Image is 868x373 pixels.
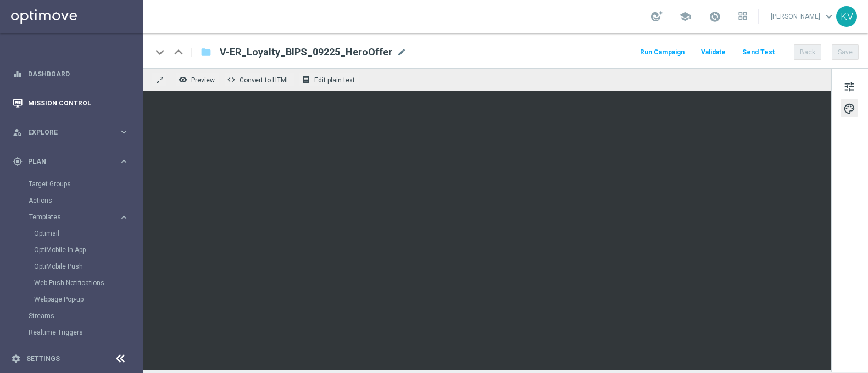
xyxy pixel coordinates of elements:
button: remove_red_eye Preview [176,73,220,87]
span: Convert to HTML [240,76,290,84]
button: palette [841,99,858,117]
div: Realtime Triggers [29,324,142,341]
a: Realtime Triggers [29,328,114,337]
button: equalizer Dashboard [12,70,130,79]
div: Templates [29,214,119,220]
i: person_search [13,127,23,137]
i: equalizer [13,69,23,79]
span: Explore [28,129,119,136]
a: OptiMobile In-App [34,246,114,254]
div: Mission Control [13,88,129,118]
span: keyboard_arrow_down [823,10,835,23]
span: code [227,75,236,84]
span: Validate [701,48,726,56]
span: Edit plain text [314,76,355,84]
div: Plan [13,157,119,166]
a: Dashboard [28,59,129,88]
div: Optimail [34,225,142,242]
span: Preview [191,76,215,84]
span: Templates [29,214,108,220]
div: OptiMobile Push [34,258,142,275]
a: Mission Control [28,88,129,118]
div: Explore [13,127,119,137]
i: keyboard_arrow_right [119,212,129,222]
div: Target Groups [29,176,142,192]
div: Dashboard [13,59,129,88]
div: Actions [29,192,142,209]
i: settings [11,354,21,364]
a: Target Groups [29,180,114,188]
a: [PERSON_NAME]keyboard_arrow_down [770,8,836,25]
button: Save [832,44,859,60]
a: Web Push Notifications [34,279,114,287]
a: Settings [26,355,60,362]
button: code Convert to HTML [224,73,294,87]
button: Templates keyboard_arrow_right [29,213,130,221]
a: Streams [29,311,114,320]
span: mode_edit [397,47,407,57]
button: Send Test [741,45,776,60]
i: gps_fixed [13,157,23,166]
span: tune [843,80,855,94]
a: Actions [29,196,114,205]
button: receipt Edit plain text [299,73,360,87]
button: gps_fixed Plan keyboard_arrow_right [12,157,130,166]
button: Mission Control [12,99,130,108]
button: person_search Explore keyboard_arrow_right [12,128,130,137]
span: palette [843,102,855,116]
button: folder [199,43,213,61]
a: OptiMobile Push [34,262,114,271]
button: Validate [699,45,727,60]
button: Back [794,44,821,60]
a: Optimail [34,229,114,238]
span: V-ER_Loyalty_BIPS_09225_HeroOffer [220,46,392,59]
button: tune [841,77,858,95]
div: OptiMobile In-App [34,242,142,258]
a: Webpage Pop-up [34,295,114,304]
i: keyboard_arrow_right [119,156,129,166]
div: Templates [29,209,142,308]
i: folder [201,46,212,59]
button: Run Campaign [638,45,686,60]
div: Streams [29,308,142,324]
div: Webpage Pop-up [34,291,142,308]
div: Web Push Notifications [34,275,142,291]
span: school [679,10,691,23]
span: Plan [28,158,119,165]
div: KV [836,6,857,27]
i: keyboard_arrow_right [119,127,129,137]
i: remove_red_eye [179,75,187,84]
i: receipt [302,75,310,84]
